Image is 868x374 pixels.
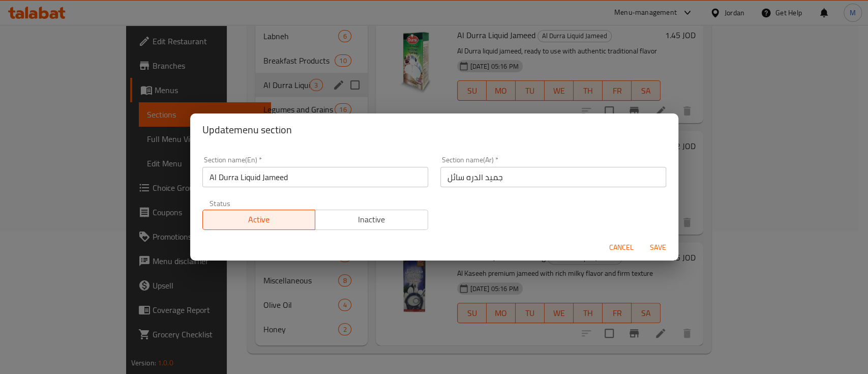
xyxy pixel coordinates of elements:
button: Inactive [315,210,428,230]
input: Please enter section name(ar) [440,167,666,187]
span: Save [646,241,670,254]
span: Cancel [609,241,634,254]
h2: Update menu section [202,122,666,138]
button: Cancel [605,238,638,257]
button: Active [202,210,316,230]
input: Please enter section name(en) [202,167,428,187]
button: Save [642,238,674,257]
span: Active [207,212,312,227]
span: Inactive [319,212,424,227]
